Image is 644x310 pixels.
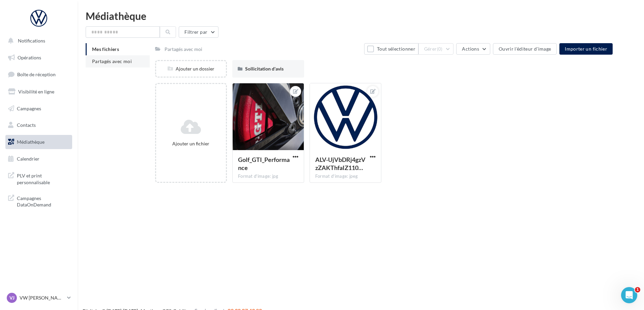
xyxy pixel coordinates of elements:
[159,140,223,147] div: Ajouter un fichier
[17,139,45,145] span: Médiathèque
[4,102,74,116] a: Campagnes
[635,287,640,292] span: 1
[315,173,376,179] div: Format d'image: jpeg
[9,294,14,301] span: VJ
[462,46,479,52] span: Actions
[559,43,613,55] button: Importer un fichier
[493,43,557,55] button: Ouvrir l'éditeur d'image
[5,291,72,304] a: VJ VW [PERSON_NAME] [GEOGRAPHIC_DATA]
[179,26,218,38] button: Filtrer par
[18,55,41,60] span: Opérations
[4,85,74,99] a: Visibilité en ligne
[245,66,284,72] span: Sollicitation d'avis
[4,67,74,82] a: Boîte de réception
[4,152,74,166] a: Calendrier
[315,156,365,171] span: ALV-UjVbDRj4gzVzZAKThfaIZ110g_mhbHRczV6h-hcYCq0nFwbEuUOf
[4,135,74,149] a: Médiathèque
[18,89,54,94] span: Visibilité en ligne
[17,122,36,128] span: Contacts
[92,46,119,52] span: Mes fichiers
[238,173,298,179] div: Format d'image: jpg
[4,168,74,188] a: PLV et print personnalisable
[565,46,607,52] span: Importer un fichier
[20,294,64,301] p: VW [PERSON_NAME] [GEOGRAPHIC_DATA]
[364,43,418,55] button: Tout sélectionner
[4,118,74,132] a: Contacts
[4,191,74,211] a: Campagnes DataOnDemand
[4,34,71,48] button: Notifications
[92,58,132,64] span: Partagés avec moi
[238,156,290,171] span: Golf_GTI_Performance
[621,287,637,303] iframe: Intercom live chat
[86,11,636,21] div: Médiathèque
[4,51,74,65] a: Opérations
[17,105,41,111] span: Campagnes
[165,46,202,53] div: Partagés avec moi
[17,194,69,208] span: Campagnes DataOnDemand
[456,43,490,55] button: Actions
[437,46,443,52] span: (0)
[18,38,45,44] span: Notifications
[17,72,56,77] span: Boîte de réception
[418,43,454,55] button: Gérer(0)
[17,171,69,186] span: PLV et print personnalisable
[156,65,226,72] div: Ajouter un dossier
[17,156,39,162] span: Calendrier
